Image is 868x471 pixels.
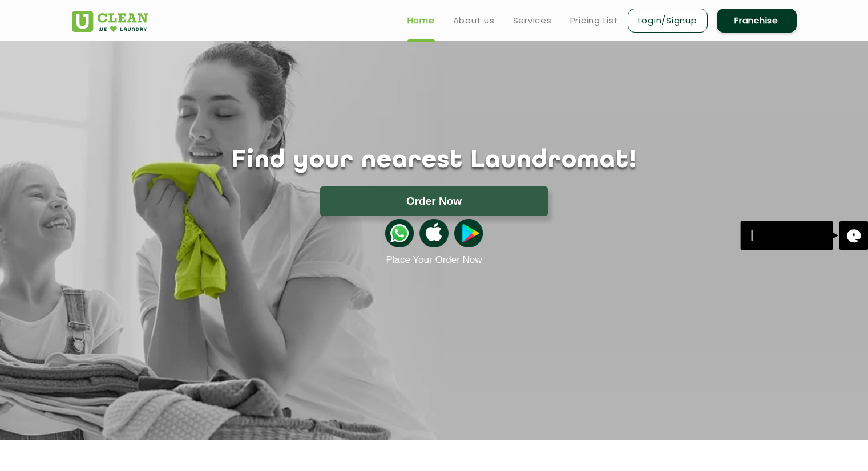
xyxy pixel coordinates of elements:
a: Home [407,14,435,27]
img: whatsappicon.png [385,219,414,247]
img: apple-icon.png [419,219,448,247]
a: Services [513,14,552,27]
a: Login/Signup [628,9,708,33]
a: About us [453,14,495,27]
h1: Find your nearest Laundromat! [63,147,805,175]
a: Pricing List [570,14,619,27]
img: UClean Laundry and Dry Cleaning [72,11,148,32]
a: Place Your Order Now [386,254,482,266]
button: Order Now [320,186,548,216]
a: Franchise [717,9,797,33]
img: playstoreicon.png [454,219,483,247]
